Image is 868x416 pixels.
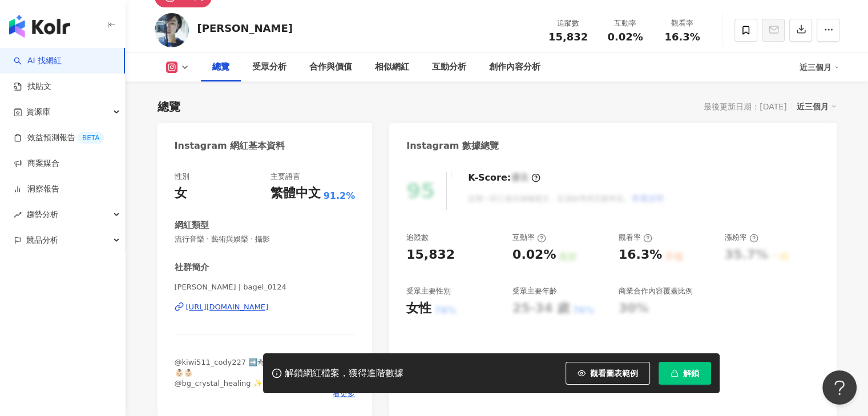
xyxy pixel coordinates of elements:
[333,389,355,399] span: 看更多
[26,99,50,125] span: 資源庫
[664,31,700,43] span: 16.3%
[604,18,647,29] div: 互動率
[432,60,466,74] div: 互動分析
[197,21,293,35] div: [PERSON_NAME]
[619,246,662,264] div: 16.3%
[659,362,711,385] button: 解鎖
[512,246,556,264] div: 0.02%
[704,102,786,111] div: 最後更新日期：[DATE]
[512,286,557,296] div: 受眾主要年齡
[26,227,58,253] span: 競品分析
[406,140,499,152] div: Instagram 數據總覽
[252,60,286,74] div: 受眾分析
[175,219,209,231] div: 網紅類型
[512,233,546,243] div: 互動率
[406,246,455,264] div: 15,832
[406,233,429,243] div: 追蹤數
[14,158,59,169] a: 商案媒合
[175,172,189,182] div: 性別
[309,60,352,74] div: 合作與價值
[175,185,187,202] div: 女
[619,286,693,296] div: 商業合作內容覆蓋比例
[468,172,540,184] div: K-Score :
[590,369,638,378] span: 觀看圖表範例
[9,15,70,38] img: logo
[406,300,431,317] div: 女性
[661,18,704,29] div: 觀看率
[14,81,51,92] a: 找貼文
[406,286,451,296] div: 受眾主要性別
[14,211,22,219] span: rise
[175,140,285,152] div: Instagram 網紅基本資料
[797,99,837,114] div: 近三個月
[619,233,652,243] div: 觀看率
[271,185,321,202] div: 繁體中文
[324,190,356,202] span: 91.2%
[212,60,229,74] div: 總覽
[683,369,699,378] span: 解鎖
[175,302,356,312] a: [URL][DOMAIN_NAME]
[14,183,59,195] a: 洞察報告
[489,60,540,74] div: 創作內容分析
[175,234,356,244] span: 流行音樂 · 藝術與娛樂 · 攝影
[271,172,300,182] div: 主要語言
[14,55,62,67] a: searchAI 找網紅
[26,202,58,227] span: 趨勢分析
[175,262,209,274] div: 社群簡介
[725,233,758,243] div: 漲粉率
[375,60,409,74] div: 相似網紅
[547,18,590,29] div: 追蹤數
[566,362,650,385] button: 觀看圖表範例
[155,13,189,47] img: KOL Avatar
[186,302,269,312] div: [URL][DOMAIN_NAME]
[14,132,104,144] a: 效益預測報告BETA
[800,58,839,76] div: 近三個月
[607,31,643,43] span: 0.02%
[285,368,403,380] div: 解鎖網紅檔案，獲得進階數據
[158,99,180,115] div: 總覽
[548,31,588,43] span: 15,832
[175,282,356,292] span: [PERSON_NAME] | bagel_0124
